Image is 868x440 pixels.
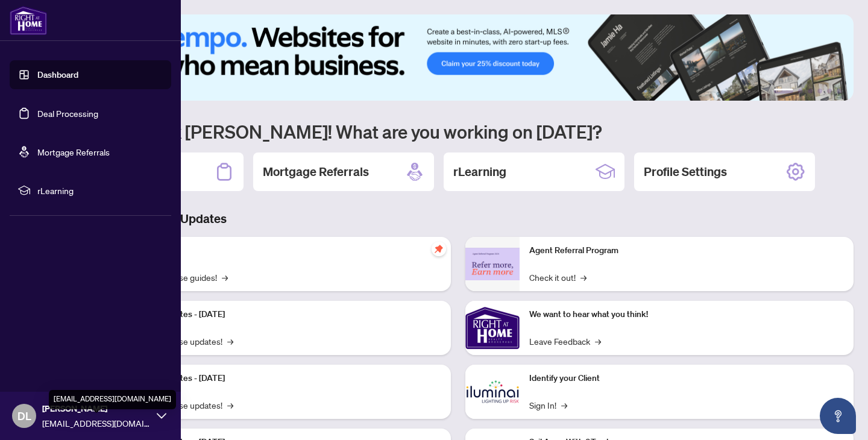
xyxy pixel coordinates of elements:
[227,398,233,412] span: →
[595,335,601,348] span: →
[465,301,520,355] img: We want to hear what you think!
[580,271,587,284] span: →
[453,163,506,180] h2: rLearning
[263,163,369,180] h2: Mortgage Referrals
[17,407,31,424] span: DL
[127,308,441,321] p: Platform Updates - [DATE]
[127,372,441,385] p: Platform Updates - [DATE]
[42,402,151,415] span: [PERSON_NAME]
[63,120,854,143] h1: Welcome back [PERSON_NAME]! What are you working on [DATE]?
[37,108,98,119] a: Deal Processing
[817,89,822,93] button: 4
[37,69,78,80] a: Dashboard
[227,335,233,348] span: →
[529,308,844,321] p: We want to hear what you think!
[837,89,841,93] button: 6
[63,14,854,101] img: Slide 0
[808,89,813,93] button: 3
[529,398,567,412] a: Sign In!→
[49,390,176,409] div: [EMAIL_ADDRESS][DOMAIN_NAME]
[127,244,441,257] p: Self-Help
[37,184,163,197] span: rLearning
[827,89,832,93] button: 5
[222,271,228,284] span: →
[561,398,567,412] span: →
[644,163,727,180] h2: Profile Settings
[529,271,587,284] a: Check it out!→
[820,398,856,434] button: Open asap
[432,242,446,256] span: pushpin
[42,416,151,430] span: [EMAIL_ADDRESS][DOMAIN_NAME]
[774,89,793,93] button: 1
[10,6,47,35] img: logo
[529,244,844,257] p: Agent Referral Program
[798,89,803,93] button: 2
[63,210,854,227] h3: Brokerage & Industry Updates
[529,335,601,348] a: Leave Feedback→
[465,248,520,281] img: Agent Referral Program
[529,372,844,385] p: Identify your Client
[465,365,520,419] img: Identify your Client
[37,146,110,157] a: Mortgage Referrals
